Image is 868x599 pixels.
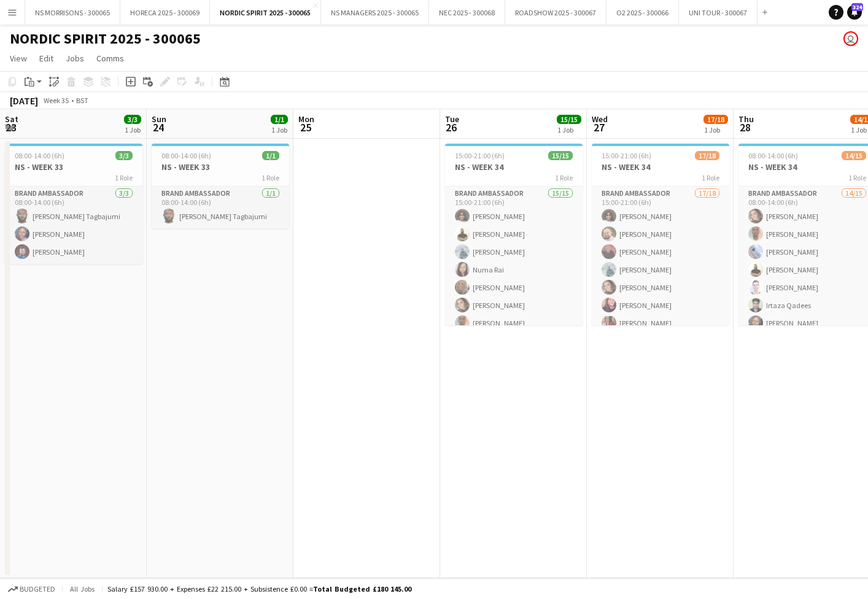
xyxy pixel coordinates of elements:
h3: NS - WEEK 33 [5,161,142,172]
span: Week 35 [41,96,71,105]
app-card-role: Brand Ambassador3/308:00-14:00 (6h)[PERSON_NAME] Tagbajumi[PERSON_NAME][PERSON_NAME] [5,187,142,264]
span: 27 [590,120,608,134]
div: 1 Job [125,125,141,134]
a: Jobs [61,50,89,66]
span: 1/1 [271,115,288,124]
button: NS MANAGERS 2025 - 300065 [321,1,429,25]
span: Total Budgeted £180 145.00 [313,584,411,593]
app-job-card: 08:00-14:00 (6h)3/3NS - WEEK 331 RoleBrand Ambassador3/308:00-14:00 (6h)[PERSON_NAME] Tagbajumi[P... [5,144,142,264]
span: 08:00-14:00 (6h) [15,151,64,160]
span: Tue [445,114,459,125]
span: 17/18 [695,151,719,160]
span: 17/18 [703,115,728,124]
span: 1 Role [115,173,133,182]
span: 3/3 [124,115,141,124]
span: 28 [737,120,754,134]
span: Wed [592,114,608,125]
a: Comms [91,50,129,66]
app-card-role: Brand Ambassador1/108:00-14:00 (6h)[PERSON_NAME] Tagbajumi [152,187,289,228]
app-job-card: 15:00-21:00 (6h)15/15NS - WEEK 341 RoleBrand Ambassador15/1515:00-21:00 (6h)[PERSON_NAME][PERSON_... [445,144,583,325]
app-card-role: Brand Ambassador17/1815:00-21:00 (6h)[PERSON_NAME][PERSON_NAME][PERSON_NAME][PERSON_NAME][PERSON_... [592,187,729,531]
span: 08:00-14:00 (6h) [161,151,211,160]
h3: NS - WEEK 33 [152,161,289,172]
div: 1 Job [271,125,287,134]
a: View [5,50,32,66]
app-user-avatar: Closer Payroll [843,31,858,46]
span: Edit [39,53,53,64]
span: 25 [296,120,314,134]
h1: NORDIC SPIRIT 2025 - 300065 [10,29,201,48]
span: 15/15 [548,151,573,160]
div: Salary £157 930.00 + Expenses £22 215.00 + Subsistence £0.00 = [107,584,411,593]
span: 15:00-21:00 (6h) [602,151,651,160]
button: Budgeted [6,582,57,596]
span: Comms [96,53,124,64]
span: 3/3 [115,151,133,160]
span: 1 Role [702,173,719,182]
a: 324 [847,5,862,20]
span: 23 [3,120,18,134]
span: Thu [738,114,754,125]
div: BST [76,96,88,105]
app-job-card: 08:00-14:00 (6h)1/1NS - WEEK 331 RoleBrand Ambassador1/108:00-14:00 (6h)[PERSON_NAME] Tagbajumi [152,144,289,228]
button: NORDIC SPIRIT 2025 - 300065 [210,1,321,25]
app-card-role: Brand Ambassador15/1515:00-21:00 (6h)[PERSON_NAME][PERSON_NAME][PERSON_NAME]Numa Rai[PERSON_NAME]... [445,187,583,477]
span: 1 Role [555,173,573,182]
span: 1/1 [262,151,279,160]
span: 08:00-14:00 (6h) [748,151,798,160]
span: Sat [5,114,18,125]
span: Sun [152,114,166,125]
button: HORECA 2025 - 300069 [120,1,210,25]
span: 15/15 [557,115,581,124]
span: 1 Role [262,173,279,182]
span: Jobs [66,53,84,64]
button: UNI TOUR - 300067 [679,1,758,25]
button: NEC 2025 - 300068 [429,1,505,25]
div: 1 Job [557,125,581,134]
a: Edit [34,50,58,66]
span: 26 [443,120,459,134]
span: All jobs [68,584,97,593]
h3: NS - WEEK 34 [445,161,583,172]
span: View [10,53,27,64]
span: Mon [298,114,314,125]
span: 1 Role [848,173,866,182]
span: 24 [150,120,166,134]
button: NS MORRISONS - 300065 [25,1,120,25]
h3: NS - WEEK 34 [592,161,729,172]
div: [DATE] [10,95,38,107]
span: Budgeted [20,585,55,593]
button: ROADSHOW 2025 - 300067 [505,1,606,25]
span: 14/15 [842,151,866,160]
button: O2 2025 - 300066 [606,1,679,25]
app-job-card: 15:00-21:00 (6h)17/18NS - WEEK 341 RoleBrand Ambassador17/1815:00-21:00 (6h)[PERSON_NAME][PERSON_... [592,144,729,325]
span: 324 [851,3,863,11]
span: 15:00-21:00 (6h) [455,151,505,160]
div: 1 Job [704,125,727,134]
